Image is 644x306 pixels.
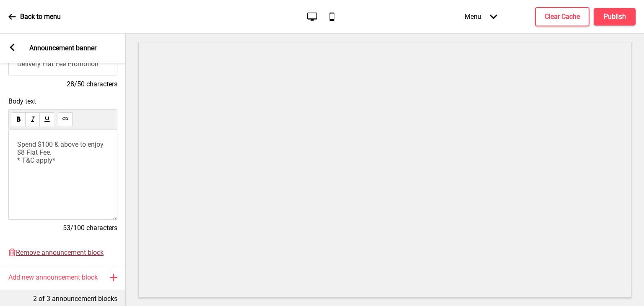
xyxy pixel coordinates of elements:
[8,273,98,282] h4: Add new announcement block
[8,80,117,89] h4: 28/50 characters
[63,224,117,232] span: 53/100 characters
[58,112,73,127] button: link
[33,294,117,303] p: 2 of 3 announcement blocks
[20,12,61,21] p: Back to menu
[17,140,105,164] span: Spend $100 & above to enjoy $8 Flat Fee. * T&C apply*
[535,7,589,26] button: Clear Cache
[604,12,626,21] h4: Publish
[456,4,506,29] div: Menu
[29,44,96,53] p: Announcement banner
[8,5,61,28] a: Back to menu
[545,12,580,21] h4: Clear Cache
[39,112,54,127] button: underline
[16,249,104,257] span: Remove announcement block
[8,97,117,105] span: Body text
[25,112,40,127] button: italic
[11,112,26,127] button: bold
[594,8,636,26] button: Publish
